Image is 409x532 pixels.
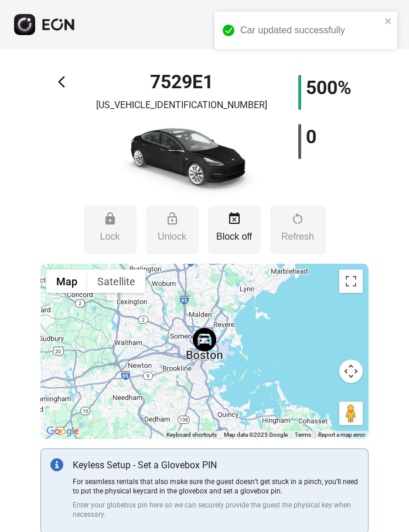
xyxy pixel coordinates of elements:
[224,431,288,438] span: Map data ©2025 Google
[46,270,87,293] button: Show street map
[166,431,217,439] button: Keyboard shortcuts
[384,16,393,26] button: close
[318,431,365,438] a: Report a map error
[306,130,316,144] h1: 0
[73,458,359,472] p: Keyless Setup - Set a Glovebox PIN
[339,360,363,383] button: Map camera controls
[240,23,381,37] div: Car updated successfully
[295,431,311,438] a: Terms (opens in new tab)
[100,117,264,199] img: car
[50,458,63,471] img: info
[339,402,363,425] button: Drag Pegman onto the map to open Street View
[43,424,82,439] img: Google
[73,477,359,496] p: For seamless rentals that also make sure the guest doesn’t get stuck in a pinch, you’ll need to p...
[214,230,255,244] p: Block off
[58,75,72,89] span: arrow_back_ios
[306,81,352,95] h1: 500%
[87,270,145,293] button: Show satellite imagery
[96,98,267,112] p: [US_VEHICLE_IDENTIFICATION_NUMBER]
[73,500,359,519] p: Enter your globebox pin here so we can securely provide the guest the physical key when necessary.
[208,206,261,254] button: Block off
[339,270,363,293] button: Toggle fullscreen view
[150,75,213,89] h1: 7529E1
[43,424,82,439] a: Open this area in Google Maps (opens a new window)
[227,212,241,226] span: event_busy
